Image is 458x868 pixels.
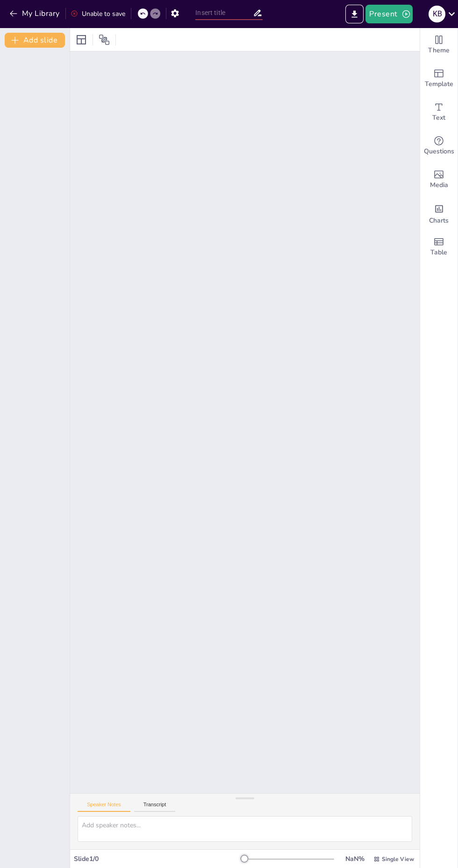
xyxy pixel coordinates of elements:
div: Add charts and graphs [420,196,458,230]
button: Speaker Notes [78,802,130,812]
button: Present [365,5,412,23]
div: Get real-time input from your audience [420,129,458,163]
span: Questions [424,146,454,157]
div: Change the overall theme [420,28,458,62]
div: Add text boxes [420,95,458,129]
span: Media [430,180,448,190]
span: Text [432,113,445,123]
div: Add a table [420,230,458,264]
span: Position [99,34,110,45]
span: Table [430,247,447,258]
button: Add slide [5,33,65,48]
button: K B [429,5,445,23]
div: Layout [74,32,89,47]
span: Charts [429,216,449,226]
input: Insert title [195,6,252,20]
button: Transcript [134,802,176,812]
button: My Library [7,6,64,21]
div: Unable to save [71,9,125,18]
button: Export to PowerPoint [345,5,364,23]
div: Slide 1 / 0 [74,854,244,863]
div: Add ready made slides [420,62,458,95]
div: Add images, graphics, shapes or video [420,163,458,196]
span: Single View [382,855,414,863]
span: Template [425,79,453,89]
div: NaN % [343,854,366,863]
span: Theme [428,45,450,56]
div: K B [429,6,445,22]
